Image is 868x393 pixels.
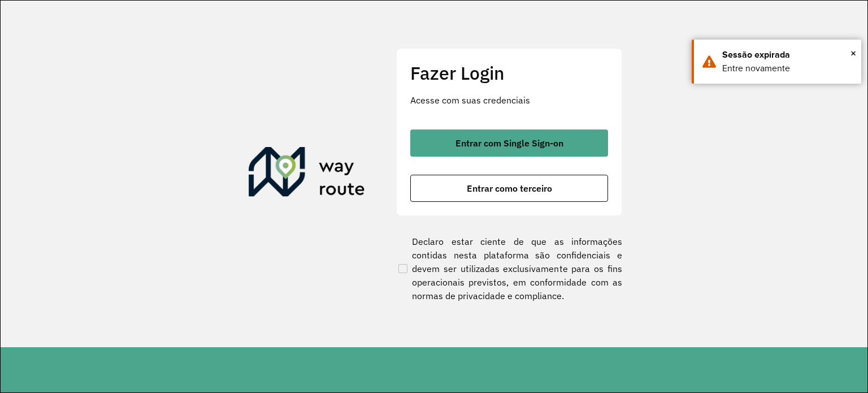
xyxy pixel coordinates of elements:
span: Entrar com Single Sign-on [455,139,563,148]
label: Declaro estar ciente de que as informações contidas nesta plataforma são confidenciais e devem se... [396,235,622,303]
img: Roteirizador AmbevTech [249,147,365,201]
button: button [410,175,608,202]
button: Close [850,45,856,62]
h2: Fazer Login [410,62,608,84]
button: button [410,129,608,157]
span: Entrar como terceiro [467,184,552,193]
span: × [850,45,856,62]
p: Acesse com suas credenciais [410,93,608,107]
div: Sessão expirada [722,48,853,62]
div: Entre novamente [722,62,853,75]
